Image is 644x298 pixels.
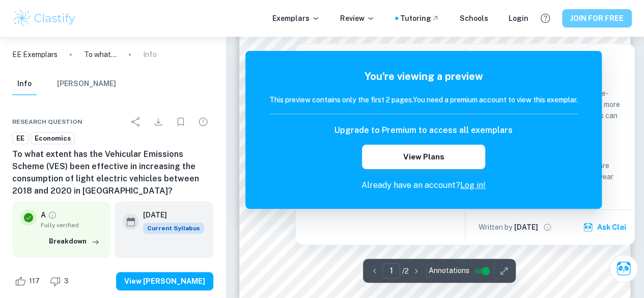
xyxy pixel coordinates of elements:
[272,13,320,24] p: Exemplars
[402,265,409,277] p: / 2
[143,49,157,60] p: Info
[84,49,117,60] p: To what extent has the Vehicular Emissions Scheme (VES) been effective in increasing the consumpt...
[193,112,213,132] div: Report issue
[41,209,46,221] p: A
[269,94,578,105] h6: This preview contains only the first 2 pages. You need a premium account to view this exemplar.
[57,73,116,95] button: [PERSON_NAME]
[12,273,45,289] div: Like
[12,132,29,145] a: EE
[460,13,488,24] a: Schools
[537,10,554,27] button: Help and Feedback
[46,234,102,249] button: Breakdown
[12,117,82,126] span: Research question
[47,273,74,289] div: Dislike
[143,223,204,234] span: Current Syllabus
[12,49,58,60] a: EE Exemplars
[148,112,169,132] div: Download
[126,112,146,132] div: Share
[509,13,528,24] a: Login
[12,8,77,29] img: Clastify logo
[334,124,513,137] h6: Upgrade to Premium to access all exemplars
[609,254,638,283] button: Ask Clai
[59,276,74,286] span: 3
[143,209,196,221] h6: [DATE]
[269,179,578,192] p: Already have an account?
[12,148,213,197] h6: To what extent has the Vehicular Emissions Scheme (VES) been effective in increasing the consumpt...
[514,222,538,233] h6: [DATE]
[362,145,485,169] button: View Plans
[23,276,45,286] span: 117
[31,132,75,145] a: Economics
[583,222,593,232] img: clai.svg
[143,223,204,234] div: This exemplar is based on the current syllabus. Feel free to refer to it for inspiration/ideas wh...
[562,9,632,28] button: JOIN FOR FREE
[479,222,512,233] p: Written by
[340,13,375,24] p: Review
[31,133,74,144] span: Economics
[12,73,37,95] button: Info
[540,220,554,234] button: View full profile
[171,112,191,132] div: Bookmark
[116,272,213,290] button: View [PERSON_NAME]
[13,133,28,144] span: EE
[269,69,578,84] h5: You're viewing a preview
[581,218,630,236] button: Ask Clai
[48,210,57,220] a: Grade fully verified
[400,13,439,24] a: Tutoring
[460,180,486,190] a: Log in!
[41,221,102,230] span: Fully verified
[429,265,469,276] span: Annotations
